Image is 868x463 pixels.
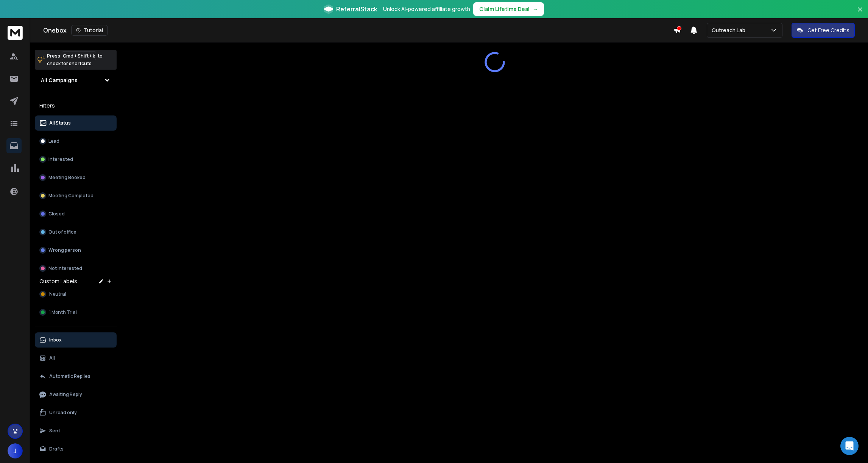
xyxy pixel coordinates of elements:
button: All Status [35,115,117,131]
button: Get Free Credits [792,23,855,38]
button: Claim Lifetime Deal→ [473,2,544,16]
span: ReferralStack [336,5,377,14]
button: Automatic Replies [35,369,117,384]
p: Unlock AI-powered affiliate growth [383,5,470,13]
p: Drafts [49,446,64,452]
p: Inbox [49,337,62,343]
div: Open Intercom Messenger [840,437,859,455]
button: J [8,443,23,458]
p: Not Interested [48,265,82,271]
span: → [533,5,538,13]
button: Inbox [35,332,117,348]
p: Press to check for shortcuts. [47,52,103,67]
h1: All Campaigns [41,76,78,84]
button: Close banner [855,5,865,23]
button: Lead [35,134,117,149]
button: Drafts [35,441,117,457]
h3: Filters [35,100,117,111]
button: Out of office [35,224,117,240]
p: Outreach Lab [712,27,748,34]
p: Out of office [48,229,76,235]
p: Closed [48,211,65,217]
button: Wrong person [35,243,117,258]
p: Get Free Credits [807,27,849,34]
h3: Custom Labels [39,277,77,285]
p: All [49,355,55,361]
p: Sent [49,428,60,434]
span: 1 Month Trial [49,309,77,315]
p: Lead [48,138,59,144]
button: Not Interested [35,261,117,276]
button: 1 Month Trial [35,305,117,320]
button: Meeting Completed [35,188,117,203]
button: Awaiting Reply [35,387,117,402]
p: Meeting Booked [48,175,86,181]
div: Onebox [43,25,673,36]
button: Interested [35,152,117,167]
p: Unread only [49,410,77,416]
button: Closed [35,206,117,221]
p: Meeting Completed [48,193,94,199]
span: Neutral [49,291,66,297]
span: Cmd + Shift + k [62,51,96,60]
p: Wrong person [48,247,81,253]
button: Tutorial [71,25,108,36]
p: All Status [49,120,71,126]
button: Neutral [35,287,117,302]
p: Automatic Replies [49,373,90,379]
button: Sent [35,423,117,438]
button: Meeting Booked [35,170,117,185]
button: All [35,351,117,366]
p: Awaiting Reply [49,391,82,398]
p: Interested [48,156,73,162]
button: All Campaigns [35,73,117,88]
button: Unread only [35,405,117,420]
